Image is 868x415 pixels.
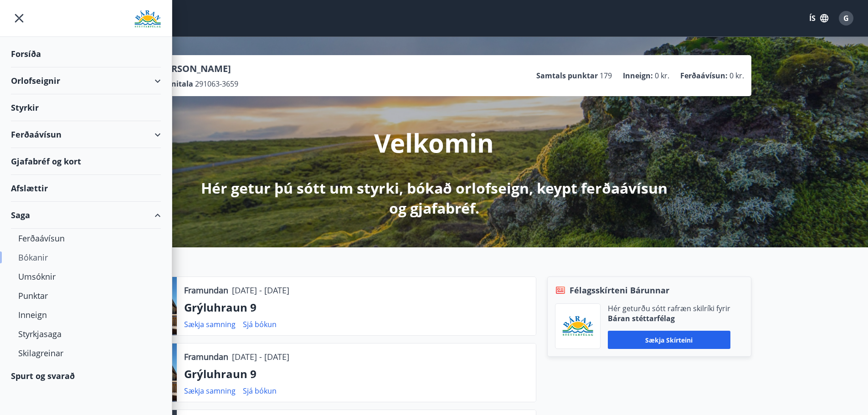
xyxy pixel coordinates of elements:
[134,10,161,28] img: union_logo
[11,363,161,389] div: Spurt og svarað
[184,300,529,315] p: Grýluhraun 9
[18,305,154,324] div: Inneign
[680,71,728,81] p: Ferðaávísun :
[184,386,236,396] a: Sækja samning
[655,71,669,81] span: 0 kr.
[18,267,154,286] div: Umsóknir
[18,324,154,343] div: Styrkjasaga
[184,351,228,363] p: Framundan
[374,125,494,160] p: Velkomin
[562,316,593,337] img: Bz2lGXKH3FXEIQKvoQ8VL0Fr0uCiWgfgA3I6fSs8.png
[11,41,161,67] div: Forsíða
[243,319,277,329] a: Sjá bókun
[608,313,730,323] p: Báran stéttarfélag
[11,67,161,94] div: Orlofseignir
[184,284,228,296] p: Framundan
[536,71,598,81] p: Samtals punktar
[11,148,161,175] div: Gjafabréf og kort
[18,229,154,248] div: Ferðaávísun
[157,62,238,75] p: [PERSON_NAME]
[11,10,27,26] button: menu
[570,284,669,296] span: Félagsskírteni Bárunnar
[18,248,154,267] div: Bókanir
[843,13,849,23] span: G
[623,71,653,81] p: Inneign :
[11,94,161,121] div: Styrkir
[608,303,730,313] p: Hér geturðu sótt rafræn skilríki fyrir
[835,7,857,29] button: G
[157,79,193,89] p: Kennitala
[232,284,289,296] p: [DATE] - [DATE]
[184,319,236,329] a: Sækja samning
[11,175,161,202] div: Afslættir
[195,79,238,89] span: 291063-3659
[11,121,161,148] div: Ferðaávísun
[18,343,154,363] div: Skilagreinar
[243,386,277,396] a: Sjá bókun
[729,71,744,81] span: 0 kr.
[232,351,289,363] p: [DATE] - [DATE]
[18,286,154,305] div: Punktar
[11,202,161,229] div: Saga
[608,331,730,349] button: Sækja skírteini
[600,71,612,81] span: 179
[804,10,833,26] button: ÍS
[184,366,529,382] p: Grýluhraun 9
[194,178,675,218] p: Hér getur þú sótt um styrki, bókað orlofseign, keypt ferðaávísun og gjafabréf.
